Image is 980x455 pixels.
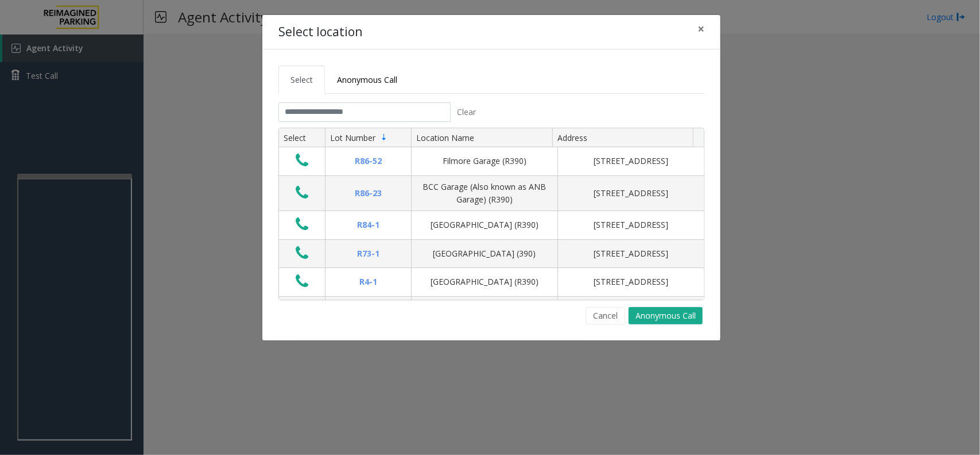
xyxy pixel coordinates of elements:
[419,155,551,167] div: Filmore Garage (R390)
[419,219,551,231] div: [GEOGRAPHIC_DATA] (R390)
[565,247,697,260] div: [STREET_ADDRESS]
[565,155,697,167] div: [STREET_ADDRESS]
[332,155,404,167] div: R86-52
[332,219,404,231] div: R84-1
[278,66,704,94] ul: Tabs
[451,102,483,122] button: Clear
[565,276,697,288] div: [STREET_ADDRESS]
[419,247,551,260] div: [GEOGRAPHIC_DATA] (390)
[279,128,325,148] th: Select
[332,247,404,260] div: R73-1
[278,23,362,41] h4: Select location
[565,187,697,200] div: [STREET_ADDRESS]
[557,132,587,143] span: Address
[629,307,703,324] button: Anonymous Call
[565,219,697,231] div: [STREET_ADDRESS]
[586,307,625,324] button: Cancel
[698,21,704,37] span: ×
[419,181,551,207] div: BCC Garage (Also known as ANB Garage) (R390)
[332,187,404,200] div: R86-23
[330,132,375,143] span: Lot Number
[416,132,474,143] span: Location Name
[290,74,313,85] span: Select
[279,128,704,300] div: Data table
[379,133,389,142] span: Sortable
[337,74,397,85] span: Anonymous Call
[332,276,404,288] div: R4-1
[419,276,551,288] div: [GEOGRAPHIC_DATA] (R390)
[690,15,712,43] button: Close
